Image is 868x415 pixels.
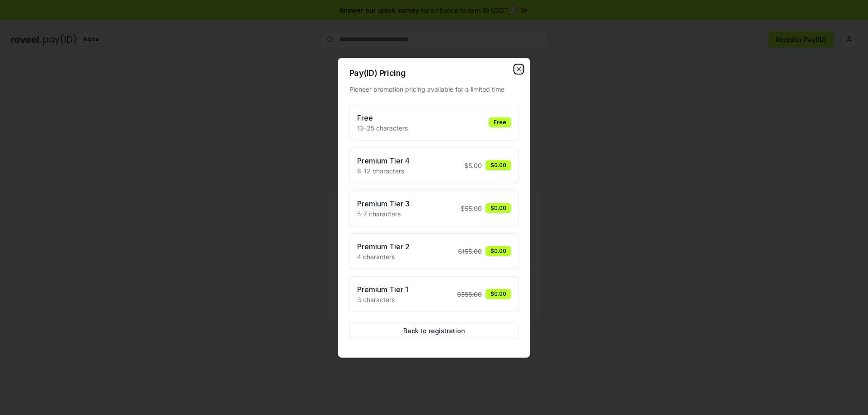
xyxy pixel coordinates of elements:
[357,284,408,295] h3: Premium Tier 1
[486,203,511,213] div: $0.00
[357,166,410,176] p: 8-12 characters
[486,246,511,256] div: $0.00
[458,247,482,256] span: $ 155.00
[464,161,482,170] span: $ 5.00
[457,289,482,299] span: $ 555.00
[357,295,408,304] p: 3 characters
[489,117,511,127] div: Free
[357,241,410,252] h3: Premium Tier 2
[349,69,519,77] h2: Pay(ID) Pricing
[357,112,408,123] h3: Free
[461,204,482,213] span: $ 55.00
[349,323,519,339] button: Back to registration
[357,209,410,219] p: 5-7 characters
[357,198,410,209] h3: Premium Tier 3
[486,289,511,299] div: $0.00
[486,160,511,170] div: $0.00
[357,123,408,133] p: 13-25 characters
[357,252,410,261] p: 4 characters
[357,155,410,166] h3: Premium Tier 4
[349,84,519,94] div: Pioneer promotion pricing available for a limited time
